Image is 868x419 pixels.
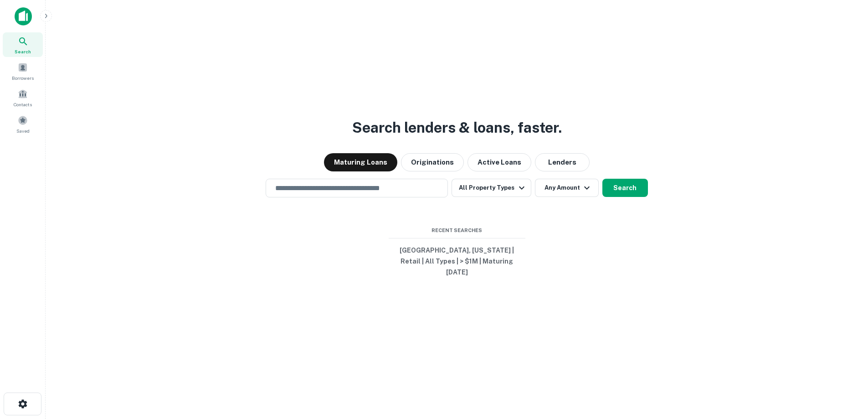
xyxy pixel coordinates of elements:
a: Contacts [3,85,43,110]
span: Saved [16,127,30,134]
button: Any Amount [535,179,599,197]
a: Search [3,32,43,57]
button: Active Loans [467,153,531,171]
span: Borrowers [12,74,34,82]
span: Recent Searches [389,227,525,234]
button: [GEOGRAPHIC_DATA], [US_STATE] | Retail | All Types | > $1M | Maturing [DATE] [389,242,525,280]
button: Maturing Loans [324,153,397,171]
button: All Property Types [452,179,531,197]
button: Lenders [535,153,590,171]
iframe: Chat Widget [822,346,868,390]
a: Saved [3,112,43,136]
a: Borrowers [3,59,43,83]
img: capitalize-icon.png [15,7,32,26]
button: Originations [401,153,464,171]
button: Search [602,179,648,197]
h3: Search lenders & loans, faster. [352,117,562,139]
span: Search [15,48,31,55]
span: Contacts [14,101,32,108]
